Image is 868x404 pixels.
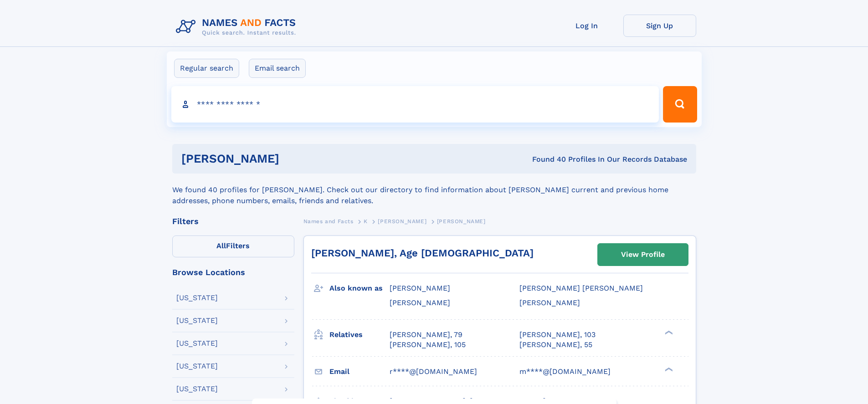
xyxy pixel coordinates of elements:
a: [PERSON_NAME] [378,215,426,227]
label: Email search [249,59,306,78]
span: [PERSON_NAME] [378,218,426,225]
a: [PERSON_NAME], Age [DEMOGRAPHIC_DATA] [311,247,534,259]
div: View Profile [621,244,665,265]
a: Sign Up [623,15,696,37]
div: Found 40 Profiles In Our Records Database [406,154,687,164]
span: [PERSON_NAME] [390,284,450,292]
div: Browse Locations [172,268,294,276]
a: View Profile [598,244,688,266]
span: [PERSON_NAME] [437,218,486,225]
h3: Also known as [329,281,390,296]
label: Filters [172,235,294,257]
div: [US_STATE] [176,363,218,370]
a: Names and Facts [303,215,354,227]
h1: [PERSON_NAME] [181,153,406,164]
button: Search Button [663,86,697,123]
div: We found 40 profiles for [PERSON_NAME]. Check out our directory to find information about [PERSON... [172,174,696,206]
h3: Relatives [329,327,390,343]
div: [US_STATE] [176,294,218,302]
h3: Email [329,364,390,379]
span: [PERSON_NAME] [390,298,450,307]
a: Log In [550,15,623,37]
div: ❯ [663,329,673,335]
div: ❯ [663,366,673,372]
div: [US_STATE] [176,385,218,393]
a: [PERSON_NAME], 103 [519,330,596,340]
span: K [364,218,368,225]
a: [PERSON_NAME], 79 [390,330,462,340]
div: Filters [172,217,294,225]
label: Regular search [174,59,239,78]
input: search input [171,86,659,123]
span: [PERSON_NAME] [519,298,580,307]
a: [PERSON_NAME], 105 [390,340,466,350]
img: Logo Names and Facts [172,15,303,39]
a: K [364,215,368,227]
span: All [216,241,226,250]
div: [US_STATE] [176,317,218,324]
a: [PERSON_NAME], 55 [519,340,592,350]
div: [US_STATE] [176,340,218,347]
span: [PERSON_NAME] [PERSON_NAME] [519,284,643,292]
